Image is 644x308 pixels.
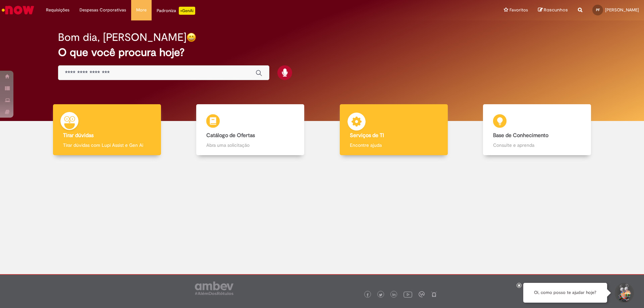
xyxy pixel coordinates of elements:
div: Padroniza [157,7,195,15]
span: More [136,7,147,13]
img: logo_footer_twitter.png [379,293,382,297]
img: logo_footer_youtube.png [404,290,412,299]
b: Base de Conhecimento [493,132,548,139]
span: PF [596,8,600,12]
span: Rascunhos [544,7,568,13]
h2: Bom dia, [PERSON_NAME] [58,32,186,43]
a: Serviços de TI Encontre ajuda [322,104,466,156]
a: Base de Conhecimento Consulte e aprenda [466,104,609,156]
span: Requisições [46,7,69,13]
p: Encontre ajuda [350,142,438,148]
a: Tirar dúvidas Tirar dúvidas com Lupi Assist e Gen Ai [35,104,179,156]
a: Rascunhos [538,7,568,13]
h2: O que você procura hoje? [58,47,586,58]
p: +GenAi [179,7,195,15]
a: Catálogo de Ofertas Abra uma solicitação [179,104,322,156]
img: logo_footer_facebook.png [366,293,369,297]
img: happy-face.png [186,33,196,42]
span: Despesas Corporativas [79,7,126,13]
img: logo_footer_ambev_rotulo_gray.png [195,282,233,295]
b: Tirar dúvidas [63,132,94,139]
img: logo_footer_naosei.png [431,291,437,297]
span: [PERSON_NAME] [605,7,639,13]
img: logo_footer_linkedin.png [392,293,396,297]
div: Oi, como posso te ajudar hoje? [523,283,607,303]
p: Abra uma solicitação [206,142,294,148]
span: Favoritos [509,7,528,13]
button: Iniciar Conversa de Suporte [614,283,634,303]
img: logo_footer_workplace.png [419,291,425,297]
p: Consulte e aprenda [493,142,581,148]
b: Serviços de TI [350,132,384,139]
p: Tirar dúvidas com Lupi Assist e Gen Ai [63,142,151,148]
img: ServiceNow [1,3,35,17]
b: Catálogo de Ofertas [206,132,255,139]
